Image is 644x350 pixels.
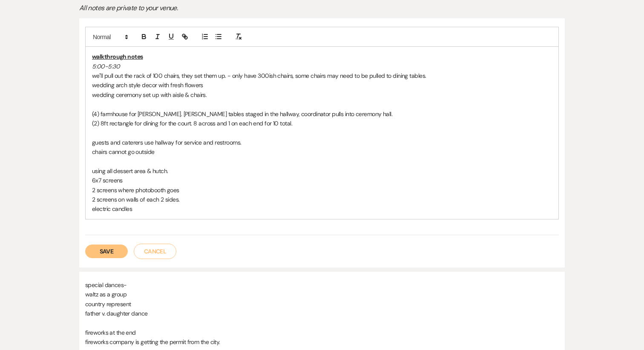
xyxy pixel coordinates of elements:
[92,176,552,185] p: 6x7 screens
[92,195,552,204] p: 2 screens on walls of each 2 sides.
[85,280,559,290] p: special dances-
[92,204,552,213] p: electric candles
[85,328,559,337] p: fireworks at the end
[85,245,128,258] button: Save
[92,138,552,147] p: guests and caterers use hallway for service and restrooms.
[92,185,552,195] p: 2 screens where photobooth goes
[85,337,559,347] p: fireworks company is getting the permit from the city.
[85,309,559,318] p: father v. daughter dance
[92,80,552,90] p: wedding arch style decor with fresh flowers
[92,147,552,157] p: chairs cannot go outside
[85,299,559,309] p: country represent
[92,119,552,128] p: (2) 8ft rectangle for dining for the court. 8 across and 1 on each end for 10 total.
[92,109,552,119] p: (4) farmhouse for [PERSON_NAME]. [PERSON_NAME] tables staged in the hallway, coordinator pulls in...
[85,290,559,299] p: waltz as a group
[92,63,120,70] em: 5:00-5:30
[92,90,552,100] p: wedding ceremony set up with aisle & chairs.
[79,3,377,14] p: All notes are private to your venue.
[134,244,176,259] button: Cancel
[92,166,552,176] p: using all dessert area & hutch.
[92,71,552,80] p: we"ll pull out the rack of 100 chairs, they set them up. - only have 300ish chairs, some chairs m...
[92,53,143,60] u: walkthrough notes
